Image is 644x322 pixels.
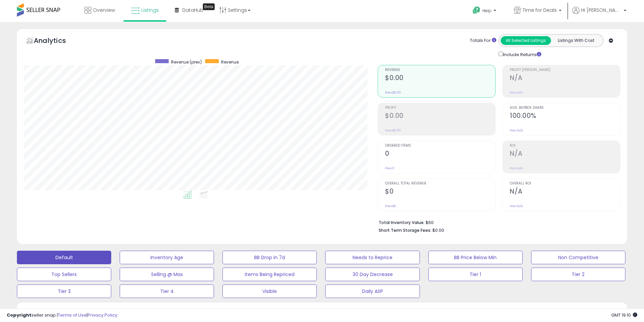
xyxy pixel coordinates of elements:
i: Get Help [472,6,481,15]
a: Help [467,1,503,22]
h2: $0.00 [385,74,495,83]
button: BB Drop in 7d [222,251,317,264]
button: Needs to Reprice [325,251,420,264]
span: Ordered Items [385,144,495,148]
span: Revenue (prev) [171,59,202,65]
button: Selling @ Max [120,268,214,281]
button: 30 Day Decrease [325,268,420,281]
span: $0.00 [432,227,444,233]
button: Daily ASP [325,284,420,298]
span: Hi [PERSON_NAME] [581,7,622,14]
span: Help [482,8,492,14]
strong: Copyright [7,312,31,318]
button: Non Competitive [531,251,625,264]
h2: $0 [385,188,495,197]
small: Prev: 0 [385,166,395,170]
button: Default [17,251,111,264]
small: Prev: N/A [510,166,523,170]
a: Terms of Use [58,312,87,318]
span: Revenue [385,68,495,72]
button: BB Price Below Min [428,251,523,264]
small: Prev: $0 [385,204,396,208]
small: Prev: N/A [510,204,523,208]
button: Tier 2 [531,268,625,281]
p: Listing States: [526,307,627,314]
span: Time for Deals [523,7,557,14]
small: Prev: $0.00 [385,128,401,132]
button: Items Being Repriced [222,268,317,281]
h2: N/A [510,188,620,197]
span: Overview [93,7,115,14]
h5: Analytics [34,36,79,47]
button: All Selected Listings [501,36,551,45]
div: Include Returns [494,50,549,58]
button: Tier 4 [120,284,214,298]
span: Listings [141,7,159,14]
h2: 100.00% [510,112,620,121]
button: Inventory Age [120,251,214,264]
li: $60 [379,218,615,226]
span: Avg. Buybox Share [510,106,620,110]
span: Overall ROI [510,182,620,185]
span: Overall Total Revenue [385,182,495,185]
div: Tooltip anchor [203,3,215,10]
button: Listings With Cost [551,36,601,45]
small: Prev: $0.00 [385,91,401,95]
span: Profit [PERSON_NAME] [510,68,620,72]
button: Visible [222,284,317,298]
h2: N/A [510,74,620,83]
a: Privacy Policy [88,312,117,318]
h2: $0.00 [385,112,495,121]
div: Totals For [470,38,496,44]
small: Prev: N/A [510,128,523,132]
span: ROI [510,144,620,148]
div: seller snap | | [7,312,117,319]
small: Prev: N/A [510,91,523,95]
a: Hi [PERSON_NAME] [572,7,626,22]
button: Tier 1 [428,268,523,281]
h2: 0 [385,150,495,159]
span: 2025-10-14 19:10 GMT [611,312,637,318]
span: Revenue [221,59,239,65]
span: Profit [385,106,495,110]
button: Tier 3 [17,284,111,298]
button: Top Sellers [17,268,111,281]
h2: N/A [510,150,620,159]
b: Short Term Storage Fees: [379,227,431,233]
span: DataHub [182,7,204,14]
b: Total Inventory Value: [379,220,425,225]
